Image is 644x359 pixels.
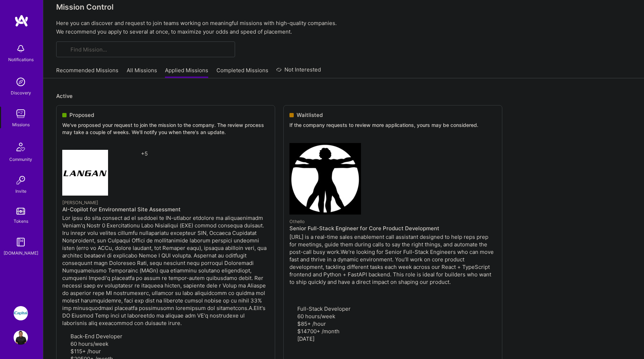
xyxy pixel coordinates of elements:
[56,92,631,100] p: Active
[14,235,28,249] img: guide book
[289,335,496,343] p: [DATE]
[289,305,496,313] p: Full-Stack Developer
[62,200,98,205] small: [PERSON_NAME]
[15,187,26,195] div: Invite
[62,122,269,136] p: We've proposed your request to join the mission to the company. The review process may take a cou...
[12,121,30,128] div: Missions
[14,41,28,56] img: bell
[165,67,208,78] a: Applied Missions
[289,313,496,320] p: 60 hours/week
[289,122,496,129] p: If the company requests to review more applications, yours may be considered.
[4,249,38,257] div: [DOMAIN_NAME]
[12,330,30,345] a: User Avatar
[14,107,28,121] img: teamwork
[69,111,94,119] span: Proposed
[62,334,68,340] i: icon Applicant
[62,349,68,355] i: icon MoneyGray
[289,322,295,327] i: icon MoneyGray
[289,307,295,312] i: icon Applicant
[289,219,304,224] small: Othello
[14,330,28,345] img: User Avatar
[289,225,496,232] h4: Senior Full-Stack Engineer for Core Product Development
[62,340,269,348] p: 60 hours/week
[62,45,70,54] i: icon SearchGrey
[62,333,269,340] p: Back-End Developer
[276,65,321,78] a: Not Interested
[14,14,29,27] img: logo
[12,138,29,156] img: Community
[8,56,34,63] div: Notifications
[56,19,631,36] p: Here you can discover and request to join teams working on meaningful missions with high-quality ...
[14,173,28,187] img: Invite
[14,217,28,225] div: Tokens
[289,233,496,286] p: [URL] is a real-time sales enablement call assistant designed to help reps prep for meetings, gui...
[12,306,30,320] a: iCapital: Building an Alternative Investment Marketplace
[9,156,32,163] div: Community
[297,111,323,119] span: Waitlisted
[289,143,361,215] img: Othello company logo
[56,3,631,11] h3: Mission Control
[14,306,28,320] img: iCapital: Building an Alternative Investment Marketplace
[11,89,31,97] div: Discovery
[62,150,148,196] div: +5
[62,206,269,213] h4: AI-Copilot for Environmental Site Assessment
[62,150,108,196] img: Langan company logo
[127,67,157,78] a: All Missions
[289,314,295,320] i: icon Clock
[14,75,28,89] img: discovery
[56,67,118,78] a: Recommended Missions
[289,337,295,342] i: icon Calendar
[62,342,68,347] i: icon Clock
[16,208,25,215] img: tokens
[62,348,269,355] p: $115+ /hour
[289,328,496,335] p: $14700+ /month
[62,214,269,327] p: Lor ipsu do sita consect ad el seddoei te IN-utlabor etdolore ma aliquaenimadm Veniam'q Nostr 0 E...
[70,46,230,53] input: Find Mission...
[216,67,268,78] a: Completed Missions
[289,320,496,328] p: $85+ /hour
[289,329,295,335] i: icon MoneyGray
